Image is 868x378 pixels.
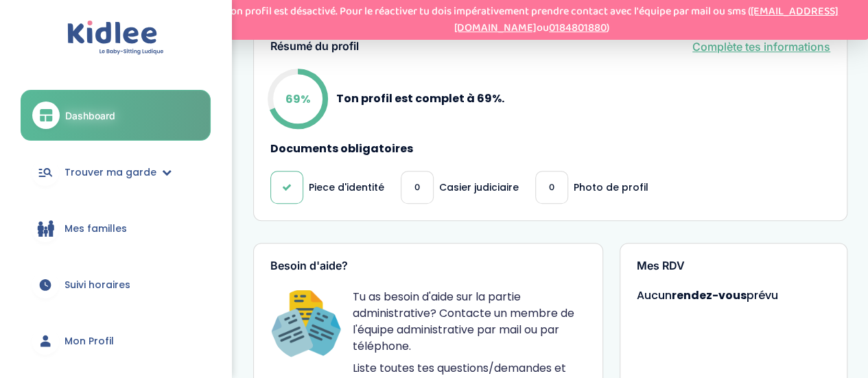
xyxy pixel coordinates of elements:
span: Aucun prévu [637,287,778,303]
span: Mes familles [64,222,127,236]
p: Ton profil est désactivé. Pour le réactiver tu dois impérativement prendre contact avec l'équipe ... [202,3,861,36]
a: 0184801880 [549,19,607,36]
span: Mon Profil [64,334,114,349]
span: Dashboard [65,108,115,123]
h3: Résumé du profil [270,40,359,53]
h3: Besoin d'aide? [270,260,586,272]
img: Happiness Officer [270,289,342,360]
p: Tu as besoin d'aide sur la partie administrative? Contacte un membre de l'équipe administrative p... [353,289,586,355]
p: Photo de profil [574,180,648,195]
h4: Documents obligatoires [270,143,830,155]
a: [EMAIL_ADDRESS][DOMAIN_NAME] [454,3,838,36]
p: Ton profil est complet à 69%. [336,90,504,107]
a: Mes familles [21,204,211,253]
p: 69% [285,90,310,107]
a: Dashboard [21,90,211,141]
a: Complète tes informations [692,38,830,55]
a: Trouver ma garde [21,147,211,197]
a: Suivi horaires [21,260,211,309]
a: Mon Profil [21,316,211,366]
img: logo.svg [67,21,164,56]
strong: rendez-vous [672,287,747,303]
span: 0 [414,180,420,195]
span: Trouver ma garde [64,165,156,180]
p: Casier judiciaire [439,180,519,195]
span: 0 [549,180,554,195]
span: Suivi horaires [64,278,130,292]
h3: Mes RDV [637,260,830,272]
p: Piece d'identité [309,180,384,195]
